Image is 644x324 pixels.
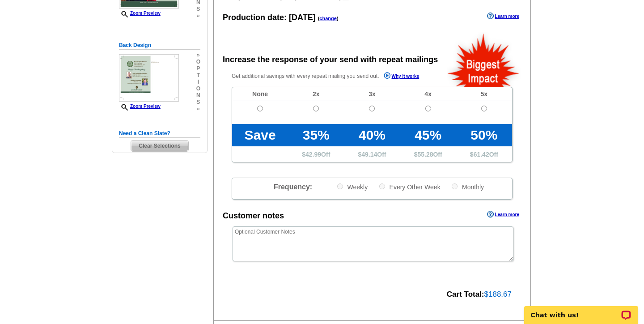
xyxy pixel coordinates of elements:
[456,124,512,146] td: 50%
[223,210,284,222] div: Customer notes
[518,296,644,324] iframe: LiveChat chat widget
[196,59,200,65] span: o
[119,104,161,109] a: Zoom Preview
[361,151,377,158] span: 49.14
[344,87,400,101] td: 3x
[196,6,200,13] span: s
[319,16,337,21] a: change
[196,13,200,19] span: »
[384,72,419,81] a: Why it works
[379,183,385,189] input: Every Other Week
[119,129,200,138] h5: Need a Clean Slate?
[400,146,456,162] td: $ Off
[289,13,316,22] span: [DATE]
[318,16,339,21] span: ( )
[119,11,161,16] a: Zoom Preview
[196,92,200,99] span: n
[378,183,441,191] label: Every Other Week
[274,183,312,191] span: Frequency:
[417,151,433,158] span: 55.28
[474,151,489,158] span: 61.42
[196,106,200,112] span: »
[232,71,438,81] p: Get additional savings with every repeat mailing you send out.
[232,87,288,101] td: None
[456,146,512,162] td: $ Off
[487,211,519,218] a: Learn more
[196,65,200,72] span: p
[344,124,400,146] td: 40%
[119,41,200,50] h5: Back Design
[131,141,188,151] span: Clear Selections
[337,183,343,189] input: Weekly
[196,72,200,79] span: t
[484,290,512,298] span: $188.67
[288,87,344,101] td: 2x
[196,79,200,85] span: i
[452,183,458,189] input: Monthly
[456,87,512,101] td: 5x
[451,183,484,191] label: Monthly
[344,146,400,162] td: $ Off
[305,151,321,158] span: 42.99
[336,183,368,191] label: Weekly
[447,32,521,87] img: biggestImpact.png
[119,54,179,102] img: small-thumb.jpg
[487,13,519,20] a: Learn more
[223,12,339,24] div: Production date:
[232,124,288,146] td: Save
[288,146,344,162] td: $ Off
[400,87,456,101] td: 4x
[447,290,484,298] strong: Cart Total:
[223,54,438,66] div: Increase the response of your send with repeat mailings
[288,124,344,146] td: 35%
[196,99,200,106] span: s
[400,124,456,146] td: 45%
[196,52,200,59] span: »
[196,85,200,92] span: o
